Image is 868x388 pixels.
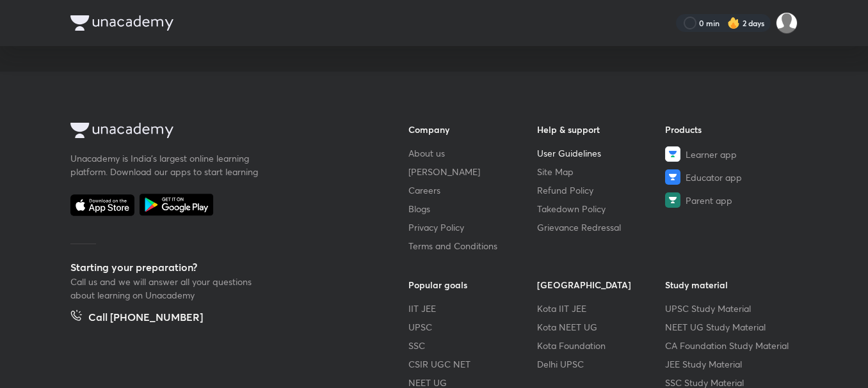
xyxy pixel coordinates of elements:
a: Grievance Redressal [537,221,666,234]
a: Takedown Policy [537,202,666,215]
img: Company Logo [70,123,173,138]
span: Educator app [686,171,742,184]
a: Blogs [408,202,537,215]
a: Company Logo [70,123,367,141]
img: Learner app [665,146,680,162]
p: Call us and we will answer all your questions about learning on Unacademy [70,275,262,302]
a: Terms and Conditions [408,239,537,252]
a: CSIR UGC NET [408,357,537,371]
span: Careers [408,183,440,197]
a: About us [408,146,537,160]
a: NEET UG Study Material [665,320,794,334]
img: Diksha Mishra [776,12,798,34]
h6: Help & support [537,123,666,136]
a: Learner app [665,146,794,162]
a: CA Foundation Study Material [665,339,794,352]
h6: Products [665,123,794,136]
a: UPSC Study Material [665,302,794,315]
a: Site Map [537,165,666,178]
h6: Study material [665,278,794,291]
a: Careers [408,183,537,197]
a: Privacy Policy [408,221,537,234]
img: Parent app [665,192,680,208]
h6: [GEOGRAPHIC_DATA] [537,278,666,291]
span: Learner app [686,148,737,161]
span: Parent app [686,194,732,207]
h5: Starting your preparation? [70,260,367,275]
a: UPSC [408,320,537,334]
a: Call [PHONE_NUMBER] [70,309,203,327]
p: Unacademy is India’s largest online learning platform. Download our apps to start learning [70,151,262,178]
a: Educator app [665,169,794,185]
img: Company Logo [70,15,173,31]
a: User Guidelines [537,146,666,160]
a: JEE Study Material [665,357,794,371]
a: Parent app [665,192,794,208]
a: Refund Policy [537,183,666,197]
a: Kota IIT JEE [537,302,666,315]
a: Kota Foundation [537,339,666,352]
h6: Company [408,123,537,136]
a: Delhi UPSC [537,357,666,371]
a: SSC [408,339,537,352]
a: Kota NEET UG [537,320,666,334]
img: streak [727,17,740,29]
a: IIT JEE [408,302,537,315]
img: Educator app [665,169,680,185]
h6: Popular goals [408,278,537,291]
h5: Call [PHONE_NUMBER] [88,309,203,327]
a: [PERSON_NAME] [408,165,537,178]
